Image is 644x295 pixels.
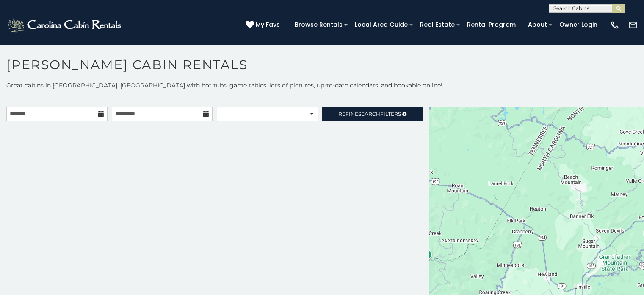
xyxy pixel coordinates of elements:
[338,111,401,117] span: Refine Filters
[463,18,520,31] a: Rental Program
[610,20,619,30] img: phone-regular-white.png
[290,18,347,31] a: Browse Rentals
[628,20,638,30] img: mail-regular-white.png
[6,17,124,34] img: White-1-2.png
[351,18,412,31] a: Local Area Guide
[358,111,380,117] span: Search
[524,18,551,31] a: About
[322,107,423,121] a: RefineSearchFilters
[256,20,280,29] span: My Favs
[246,20,282,30] a: My Favs
[416,18,459,31] a: Real Estate
[555,18,602,31] a: Owner Login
